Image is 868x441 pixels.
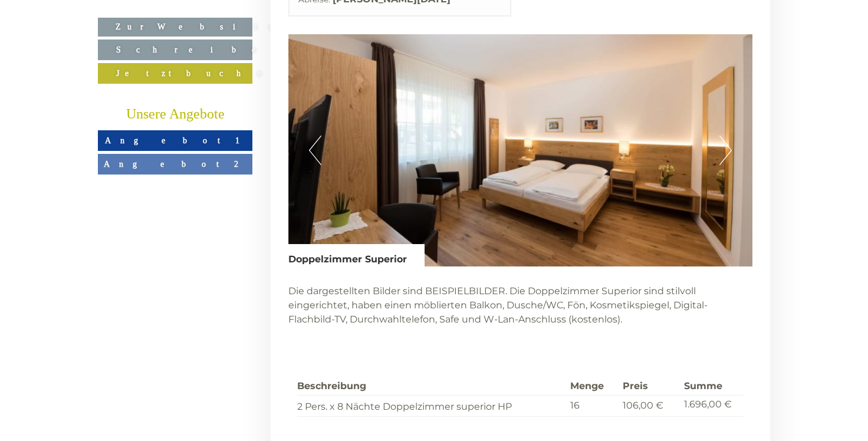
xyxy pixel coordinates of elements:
span: 106,00 € [623,400,663,411]
div: Doppelzimmer Superior [288,244,425,266]
small: 07:55 [18,57,212,65]
button: Next [719,136,732,165]
a: Schreiben Sie uns [98,40,252,60]
td: 1.696,00 € [679,396,744,417]
th: Preis [618,377,679,396]
th: Beschreibung [297,377,565,396]
div: [DATE] [210,9,255,29]
span: Angebot 1 [105,136,245,145]
div: Guten Tag, wie können wir Ihnen helfen? [9,32,218,68]
p: Die dargestellten Bilder sind BEISPIELBILDER. Die Doppelzimmer Superior sind stilvoll eingerichte... [288,284,753,327]
td: 16 [565,396,618,417]
div: [GEOGRAPHIC_DATA] [18,34,212,44]
td: 2 Pers. x 8 Nächte Doppelzimmer superior HP [297,396,565,417]
button: Previous [309,136,321,165]
th: Summe [679,377,744,396]
div: Unsere Angebote [98,104,252,124]
th: Menge [565,377,618,396]
span: Angebot 2 [104,159,246,169]
button: Senden [319,311,465,331]
a: Jetzt buchen [98,63,252,84]
a: Zur Website [98,18,252,37]
img: image [288,34,753,266]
